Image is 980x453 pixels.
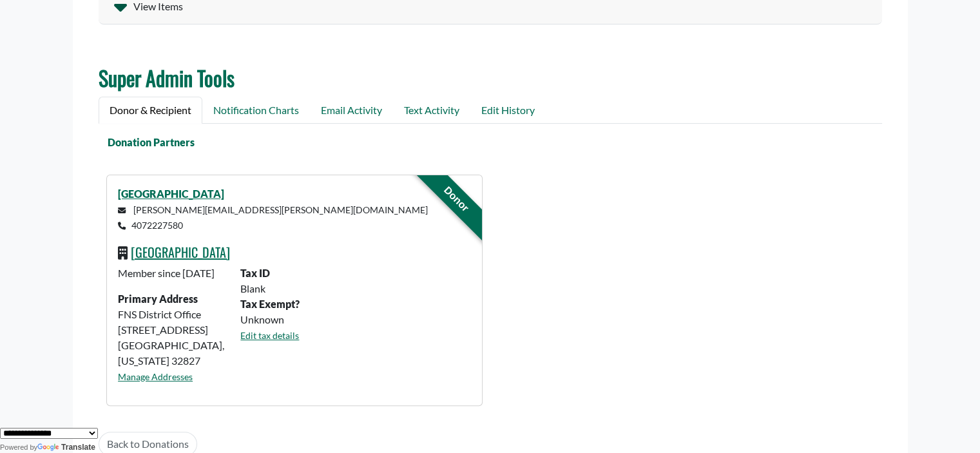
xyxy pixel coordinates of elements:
[233,312,478,327] div: Unknown
[118,293,198,305] strong: Primary Address
[99,66,882,90] h2: Super Admin Tools
[37,443,61,452] img: Google Translate
[393,97,470,124] a: Text Activity
[118,188,224,200] a: [GEOGRAPHIC_DATA]
[118,371,193,382] a: Manage Addresses
[310,97,393,124] a: Email Activity
[99,97,202,124] a: Donor & Recipient
[202,97,310,124] a: Notification Charts
[110,265,233,394] div: FNS District Office [STREET_ADDRESS] [GEOGRAPHIC_DATA], [US_STATE] 32827
[470,97,546,124] a: Edit History
[403,146,509,252] div: Donor
[131,242,230,262] a: [GEOGRAPHIC_DATA]
[240,298,300,310] b: Tax Exempt?
[240,330,299,341] a: Edit tax details
[233,281,478,296] div: Blank
[37,443,95,452] a: Translate
[118,265,225,281] p: Member since [DATE]
[91,135,874,150] div: Donation Partners
[118,204,428,231] small: [PERSON_NAME][EMAIL_ADDRESS][PERSON_NAME][DOMAIN_NAME] 4072227580
[240,267,270,279] b: Tax ID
